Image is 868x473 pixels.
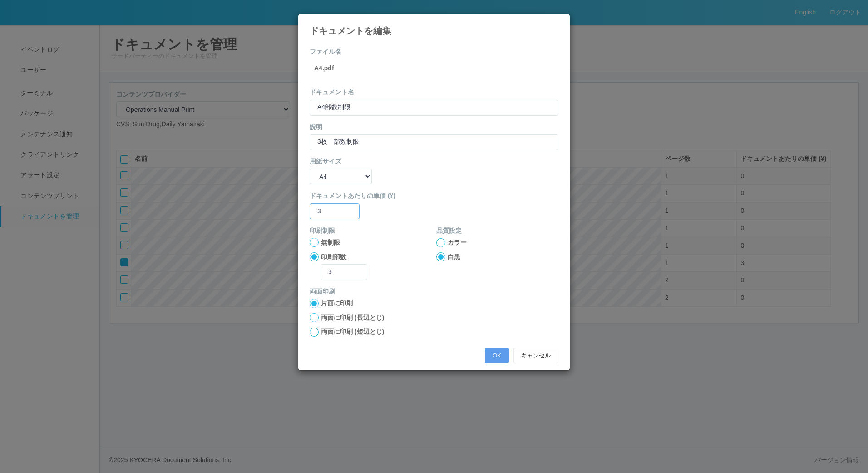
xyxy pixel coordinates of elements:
label: A4.pdf [314,63,334,73]
button: キャンセル [513,348,558,363]
label: ファイル名 [310,47,341,57]
label: 両面に印刷 (長辺とじ) [321,313,384,323]
label: 用紙サイズ [310,157,341,166]
label: 両面印刷 [310,287,335,296]
label: 説明 [310,122,322,132]
label: 印刷部数 [321,252,346,262]
button: OK [485,348,509,363]
label: ドキュメントあたりの単価 (¥) [310,191,558,201]
label: 印刷制限 [310,226,335,236]
label: カラー [448,238,467,247]
h4: ドキュメントを編集 [310,26,558,36]
label: 片面に印刷 [321,299,353,308]
label: 無制限 [321,238,340,247]
label: 白黒 [448,252,460,262]
label: ドキュメント名 [310,87,354,97]
label: 両面に印刷 (短辺とじ) [321,327,384,337]
label: 品質設定 [436,226,462,236]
